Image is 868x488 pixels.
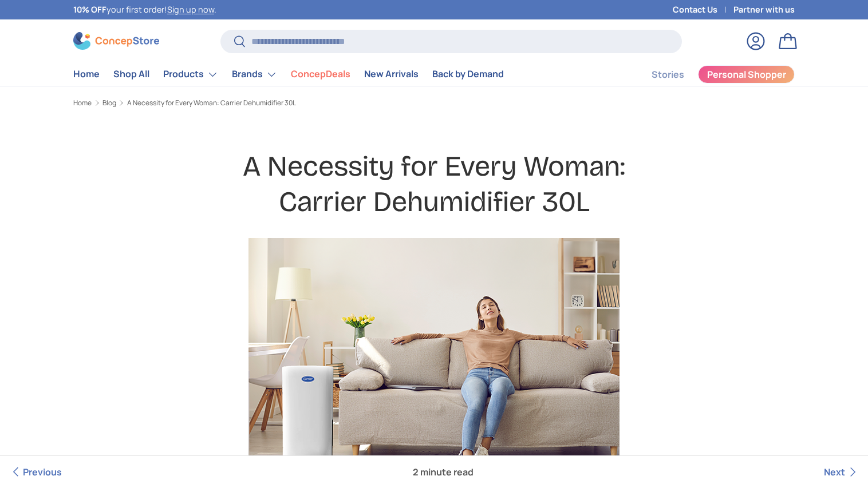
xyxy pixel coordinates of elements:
[232,63,277,86] a: Brands
[73,4,106,15] strong: 10% OFF
[102,100,116,106] a: Blog
[733,3,795,16] a: Partner with us
[73,63,100,85] a: Home
[127,100,296,106] a: A Necessity for Every Woman: Carrier Dehumidifier 30L
[364,63,419,85] a: New Arrivals
[624,63,795,86] nav: Secondary
[73,32,159,50] img: ConcepStore
[432,63,504,85] a: Back by Demand
[824,456,859,488] a: Next
[73,63,504,86] nav: Primary
[73,98,795,108] nav: Breadcrumbs
[156,63,225,86] summary: Products
[214,149,654,220] h1: A Necessity for Every Woman: Carrier Dehumidifier 30L
[73,3,216,16] p: your first order! .
[698,65,795,84] a: Personal Shopper
[673,3,733,16] a: Contact Us
[73,100,92,106] a: Home
[167,4,214,15] a: Sign up now
[404,456,483,488] span: 2 minute read
[113,63,149,85] a: Shop All
[225,63,284,86] summary: Brands
[824,466,845,478] span: Next
[707,70,786,79] span: Personal Shopper
[291,63,350,85] a: ConcepDeals
[23,466,62,478] span: Previous
[652,64,684,86] a: Stories
[163,63,218,86] a: Products
[9,456,62,488] a: Previous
